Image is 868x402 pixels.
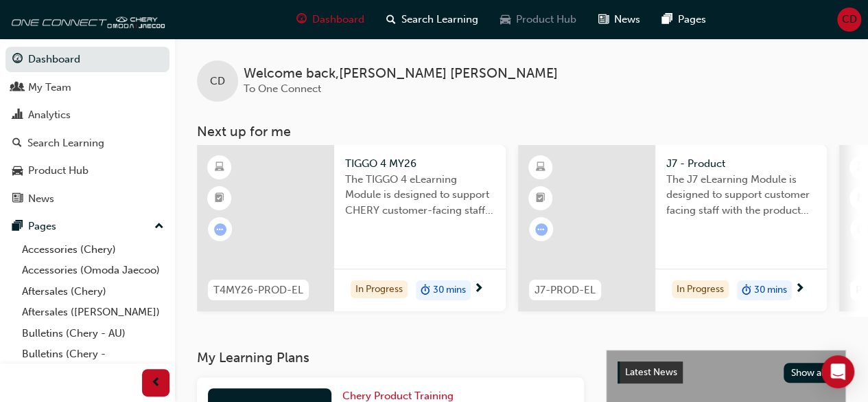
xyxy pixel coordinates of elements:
a: Accessories (Chery) [16,239,169,260]
div: Analytics [28,107,71,123]
span: duration-icon [742,282,751,300]
a: car-iconProduct Hub [489,5,587,34]
a: My Team [5,75,169,100]
a: Dashboard [5,47,169,72]
span: To One Connect [244,82,321,95]
span: CD [842,12,857,27]
a: search-iconSearch Learning [375,5,489,34]
a: Aftersales ([PERSON_NAME]) [16,302,169,323]
span: duration-icon [421,282,430,300]
span: News [614,12,640,27]
span: learningRecordVerb_ATTEMPT-icon [214,223,226,236]
span: learningResourceType_ELEARNING-icon [857,159,867,177]
span: The TIGGO 4 eLearning Module is designed to support CHERY customer-facing staff with the product ... [345,172,495,219]
span: booktick-icon [215,190,224,208]
span: The J7 eLearning Module is designed to support customer facing staff with the product and sales i... [666,172,816,219]
a: Search Learning [5,131,169,156]
a: Bulletins (Chery - [GEOGRAPHIC_DATA]) [16,344,169,380]
span: booktick-icon [857,190,867,208]
span: search-icon [386,11,396,28]
span: prev-icon [151,375,161,392]
a: Aftersales (Chery) [16,281,169,302]
a: J7-PROD-ELJ7 - ProductThe J7 eLearning Module is designed to support customer facing staff with t... [518,145,827,311]
img: oneconnect [7,5,165,33]
span: Welcome back , [PERSON_NAME] [PERSON_NAME] [244,66,558,82]
span: Product Hub [516,12,576,27]
span: learningResourceType_ELEARNING-icon [215,159,224,177]
a: guage-iconDashboard [285,5,375,34]
span: people-icon [12,82,23,94]
div: In Progress [351,280,408,299]
span: news-icon [598,11,609,28]
span: Search Learning [401,12,478,27]
span: J7 - Product [666,156,816,172]
div: Product Hub [28,163,89,179]
h3: My Learning Plans [197,350,584,366]
span: TIGGO 4 MY26 [345,156,495,172]
a: Latest NewsShow all [618,361,834,383]
a: News [5,186,169,212]
span: news-icon [12,193,23,205]
span: Pages [678,12,706,27]
button: CD [837,8,861,32]
button: Pages [5,214,169,239]
span: chart-icon [12,109,23,122]
span: 30 mins [754,282,787,298]
a: Bulletins (Chery - AU) [16,323,169,344]
span: Chery Product Training [342,390,454,402]
a: news-iconNews [587,5,651,34]
span: Latest News [625,366,677,378]
span: Dashboard [312,12,364,27]
div: My Team [28,80,71,96]
span: CD [210,74,225,89]
a: Analytics [5,102,169,128]
div: News [28,191,54,207]
span: booktick-icon [536,190,546,208]
span: up-icon [154,218,164,236]
span: car-icon [500,11,511,28]
div: In Progress [672,280,729,299]
div: Pages [28,219,56,234]
span: guage-icon [12,54,23,66]
span: J7-PROD-EL [535,282,596,298]
span: learningResourceType_ELEARNING-icon [536,159,546,177]
a: pages-iconPages [651,5,717,34]
span: learningRecordVerb_ATTEMPT-icon [535,223,548,236]
span: pages-icon [662,11,672,28]
span: pages-icon [12,221,23,233]
h3: Next up for me [175,124,868,139]
span: guage-icon [296,11,307,28]
a: T4MY26-PROD-ELTIGGO 4 MY26The TIGGO 4 eLearning Module is designed to support CHERY customer-faci... [197,145,506,311]
a: Product Hub [5,158,169,183]
span: next-icon [795,283,805,295]
span: search-icon [12,137,22,150]
a: Accessories (Omoda Jaecoo) [16,260,169,281]
span: car-icon [12,165,23,177]
div: Search Learning [27,135,104,151]
button: Show all [784,363,835,383]
div: Open Intercom Messenger [821,355,854,388]
span: next-icon [473,283,484,295]
span: 30 mins [433,282,466,298]
button: DashboardMy TeamAnalyticsSearch LearningProduct HubNews [5,44,169,214]
span: T4MY26-PROD-EL [213,282,303,298]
